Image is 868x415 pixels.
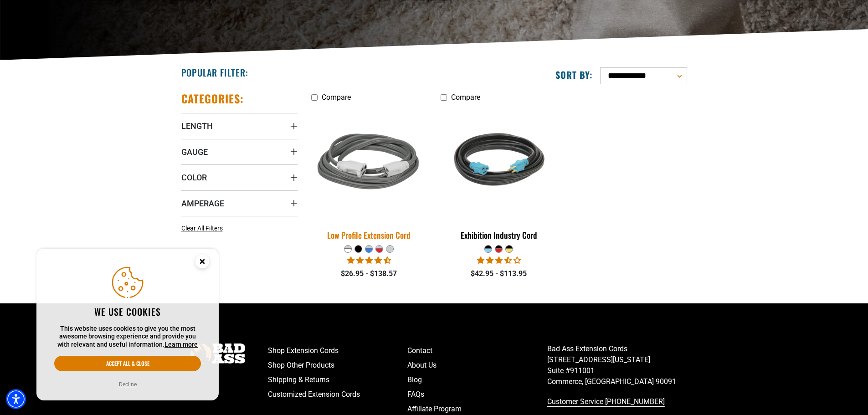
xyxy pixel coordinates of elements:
button: Decline [116,380,139,389]
a: FAQs [407,387,547,402]
h2: Categories: [181,92,244,106]
div: $42.95 - $113.95 [441,268,557,279]
a: This website uses cookies to give you the most awesome browsing experience and provide you with r... [164,341,198,348]
span: Compare [451,93,480,102]
summary: Length [181,113,298,138]
h2: We use cookies [54,306,201,318]
a: black teal Exhibition Industry Cord [441,106,557,245]
a: Contact [407,343,547,358]
button: Accept all & close [54,356,201,371]
img: grey & white [305,105,433,221]
a: Customized Extension Cords [268,387,408,402]
span: 3.67 stars [477,256,521,265]
div: Low Profile Extension Cord [311,231,427,239]
span: 4.50 stars [347,256,391,265]
span: Amperage [181,198,224,209]
span: Length [181,121,213,131]
img: black teal [442,111,556,215]
span: Color [181,172,207,183]
span: Compare [322,93,351,102]
span: Clear All Filters [181,225,223,232]
span: Gauge [181,147,208,157]
a: Shop Extension Cords [268,343,408,358]
div: Accessibility Menu [6,389,26,409]
a: Shipping & Returns [268,373,408,387]
a: call 833-674-1699 [547,395,687,409]
summary: Color [181,164,298,190]
div: $26.95 - $138.57 [311,268,427,279]
label: Sort by: [555,69,593,81]
summary: Amperage [181,190,298,216]
h2: Popular Filter: [181,67,248,78]
a: Clear All Filters [181,224,226,233]
a: Shop Other Products [268,358,408,373]
summary: Gauge [181,139,298,164]
a: About Us [407,358,547,373]
a: Blog [407,373,547,387]
p: This website uses cookies to give you the most awesome browsing experience and provide you with r... [54,325,201,349]
button: Close this option [186,249,219,277]
aside: Cookie Consent [36,249,219,401]
p: Bad Ass Extension Cords [STREET_ADDRESS][US_STATE] Suite #911001 Commerce, [GEOGRAPHIC_DATA] 90091 [547,343,687,387]
a: grey & white Low Profile Extension Cord [311,106,427,245]
div: Exhibition Industry Cord [441,231,557,239]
